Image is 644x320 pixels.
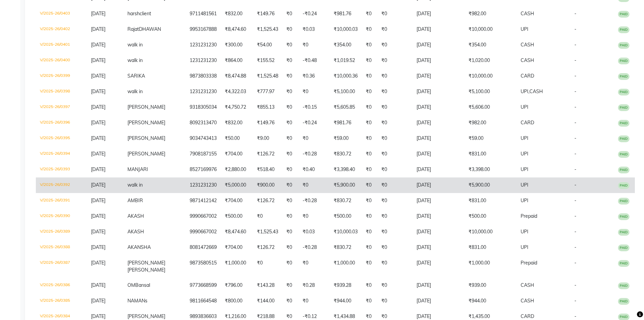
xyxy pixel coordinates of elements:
[330,53,362,68] td: ₹1,019.52
[299,37,330,53] td: ₹0
[529,88,543,94] span: CASH
[330,84,362,100] td: ₹5,100.00
[464,68,517,84] td: ₹10,000.00
[36,37,87,53] td: V/2025-26/0401
[186,68,221,84] td: 9873803338
[618,42,629,49] span: PAID
[618,89,629,95] span: PAID
[377,162,412,177] td: ₹0
[253,177,282,193] td: ₹900.00
[521,282,534,288] span: CASH
[464,278,517,293] td: ₹939.00
[186,37,221,53] td: 1231231230
[464,240,517,255] td: ₹831.00
[186,177,221,193] td: 1231231230
[412,240,464,255] td: [DATE]
[330,255,362,278] td: ₹1,000.00
[127,88,143,94] span: walk in
[618,182,629,189] span: PAID
[221,240,253,255] td: ₹704.00
[377,84,412,100] td: ₹0
[282,22,299,37] td: ₹0
[186,22,221,37] td: 9953167888
[299,162,330,177] td: ₹0.40
[299,68,330,84] td: ₹0.36
[618,151,629,158] span: PAID
[362,53,377,68] td: ₹0
[127,73,145,79] span: SARIKA
[330,293,362,309] td: ₹944.00
[618,167,629,173] span: PAID
[282,53,299,68] td: ₹0
[221,53,253,68] td: ₹864.00
[521,57,534,63] span: CASH
[221,100,253,115] td: ₹4,750.72
[36,177,87,193] td: V/2025-26/0392
[127,26,139,32] span: Rajat
[574,120,576,126] span: -
[127,10,140,17] span: harsh
[253,240,282,255] td: ₹126.72
[253,53,282,68] td: ₹155.52
[377,146,412,162] td: ₹0
[186,115,221,131] td: 8092313470
[618,229,629,236] span: PAID
[186,131,221,146] td: 9034743413
[221,177,253,193] td: ₹5,000.00
[464,209,517,224] td: ₹500.00
[330,278,362,293] td: ₹939.28
[186,278,221,293] td: 9773668599
[299,84,330,100] td: ₹0
[362,6,377,22] td: ₹0
[221,37,253,53] td: ₹300.00
[574,88,576,94] span: -
[36,22,87,37] td: V/2025-26/0402
[412,177,464,193] td: [DATE]
[36,193,87,209] td: V/2025-26/0391
[574,42,576,48] span: -
[412,100,464,115] td: [DATE]
[464,177,517,193] td: ₹5,900.00
[253,37,282,53] td: ₹54.00
[140,10,151,17] span: client
[282,84,299,100] td: ₹0
[36,209,87,224] td: V/2025-26/0390
[91,26,105,32] span: [DATE]
[36,162,87,177] td: V/2025-26/0393
[299,209,330,224] td: ₹0
[91,260,105,266] span: [DATE]
[253,193,282,209] td: ₹126.72
[521,104,528,110] span: UPI
[574,166,576,172] span: -
[521,10,534,17] span: CASH
[253,131,282,146] td: ₹9.00
[36,53,87,68] td: V/2025-26/0400
[412,53,464,68] td: [DATE]
[521,151,528,157] span: UPI
[299,224,330,240] td: ₹0.03
[618,104,629,111] span: PAID
[282,293,299,309] td: ₹0
[464,84,517,100] td: ₹5,100.00
[377,224,412,240] td: ₹0
[91,135,105,141] span: [DATE]
[362,193,377,209] td: ₹0
[253,162,282,177] td: ₹518.40
[91,88,105,94] span: [DATE]
[253,115,282,131] td: ₹149.76
[574,213,576,219] span: -
[253,224,282,240] td: ₹1,525.43
[36,224,87,240] td: V/2025-26/0389
[91,244,105,250] span: [DATE]
[362,177,377,193] td: ₹0
[464,162,517,177] td: ₹3,398.00
[521,213,537,219] span: Prepaid
[221,255,253,278] td: ₹1,000.00
[186,240,221,255] td: 8081472669
[221,162,253,177] td: ₹2,880.00
[362,255,377,278] td: ₹0
[362,115,377,131] td: ₹0
[377,37,412,53] td: ₹0
[618,198,629,205] span: PAID
[91,73,105,79] span: [DATE]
